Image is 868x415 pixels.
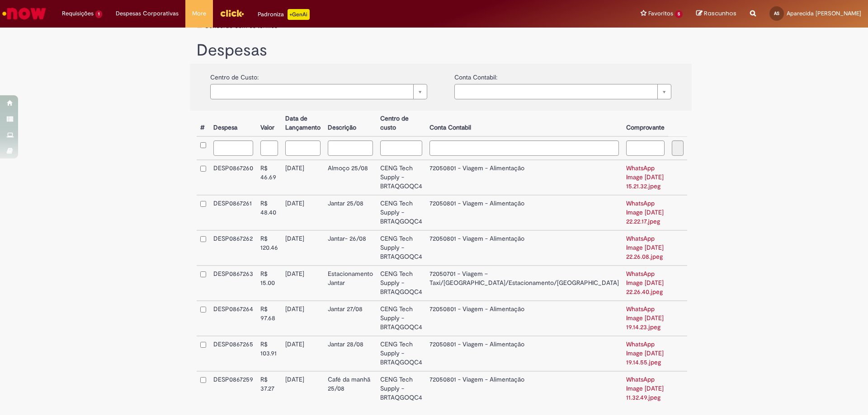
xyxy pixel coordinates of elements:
[626,305,664,331] a: WhatsApp Image [DATE] 19.14.23.jpeg
[626,340,664,366] a: WhatsApp Image [DATE] 19.14.55.jpeg
[257,230,282,266] td: R$ 120.46
[774,10,779,16] span: AS
[324,266,377,301] td: Estacionamento Jantar
[282,371,324,406] td: [DATE]
[426,336,623,371] td: 72050801 - Viagem - Alimentação
[282,266,324,301] td: [DATE]
[377,230,426,266] td: CENG Tech Supply - BRTAQGOQC4
[282,160,324,195] td: [DATE]
[257,266,282,301] td: R$ 15.00
[426,195,623,230] td: 72050801 - Viagem - Alimentação
[377,336,426,371] td: CENG Tech Supply - BRTAQGOQC4
[192,9,206,18] span: More
[62,9,94,18] span: Requisições
[324,230,377,266] td: Jantar- 26/08
[210,266,257,301] td: DESP0867263
[210,230,257,266] td: DESP0867262
[626,270,664,296] a: WhatsApp Image [DATE] 22.26.40.jpeg
[626,375,664,401] a: WhatsApp Image [DATE] 11.32.49.jpeg
[623,160,668,195] td: WhatsApp Image [DATE] 15.21.32.jpeg
[426,371,623,406] td: 72050801 - Viagem - Alimentação
[648,9,673,18] span: Favoritos
[377,195,426,230] td: CENG Tech Supply - BRTAQGOQC4
[257,301,282,336] td: R$ 97.68
[324,301,377,336] td: Jantar 27/08
[324,336,377,371] td: Jantar 28/08
[324,195,377,230] td: Jantar 25/08
[324,160,377,195] td: Almoço 25/08
[116,9,179,18] span: Despesas Corporativas
[282,195,324,230] td: [DATE]
[282,111,324,136] th: Data de Lançamento
[704,9,736,18] span: Rascunhos
[257,371,282,406] td: R$ 37.27
[258,9,310,20] div: Padroniza
[210,371,257,406] td: DESP0867259
[210,301,257,336] td: DESP0867264
[1,5,47,23] img: ServiceNow
[623,336,668,371] td: WhatsApp Image [DATE] 19.14.55.jpeg
[696,9,736,18] a: Rascunhos
[426,266,623,301] td: 72050701 - Viagem – Taxi/[GEOGRAPHIC_DATA]/Estacionamento/[GEOGRAPHIC_DATA]
[623,266,668,301] td: WhatsApp Image [DATE] 22.26.40.jpeg
[377,266,426,301] td: CENG Tech Supply - BRTAQGOQC4
[626,234,664,261] a: WhatsApp Image [DATE] 22.26.08.jpeg
[95,10,102,18] span: 1
[210,160,257,195] td: DESP0867260
[377,160,426,195] td: CENG Tech Supply - BRTAQGOQC4
[426,230,623,266] td: 72050801 - Viagem - Alimentação
[257,195,282,230] td: R$ 48.40
[426,301,623,336] td: 72050801 - Viagem - Alimentação
[787,9,861,17] span: Aparecida [PERSON_NAME]
[454,84,671,99] a: Limpar campo {0}
[282,336,324,371] td: [DATE]
[626,164,664,190] a: WhatsApp Image [DATE] 15.21.32.jpeg
[257,111,282,136] th: Valor
[377,111,426,136] th: Centro de custo
[426,160,623,195] td: 72050801 - Viagem - Alimentação
[623,371,668,406] td: WhatsApp Image [DATE] 11.32.49.jpeg
[626,199,664,225] a: WhatsApp Image [DATE] 22.22.17.jpeg
[324,371,377,406] td: Café da manhã 25/08
[282,230,324,266] td: [DATE]
[623,301,668,336] td: WhatsApp Image [DATE] 19.14.23.jpeg
[288,9,310,20] p: +GenAi
[210,68,259,82] label: Centro de Custo:
[257,336,282,371] td: R$ 103.91
[257,160,282,195] td: R$ 46.69
[220,6,244,20] img: click_logo_yellow_360x200.png
[210,111,257,136] th: Despesa
[324,111,377,136] th: Descrição
[282,301,324,336] td: [DATE]
[377,371,426,406] td: CENG Tech Supply - BRTAQGOQC4
[675,10,683,18] span: 5
[426,111,623,136] th: Conta Contabil
[210,84,427,99] a: Limpar campo {0}
[377,301,426,336] td: CENG Tech Supply - BRTAQGOQC4
[210,336,257,371] td: DESP0867265
[454,68,497,82] label: Conta Contabil:
[197,111,210,136] th: #
[197,42,685,60] h1: Despesas
[623,111,668,136] th: Comprovante
[210,195,257,230] td: DESP0867261
[623,195,668,230] td: WhatsApp Image [DATE] 22.22.17.jpeg
[623,230,668,266] td: WhatsApp Image [DATE] 22.26.08.jpeg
